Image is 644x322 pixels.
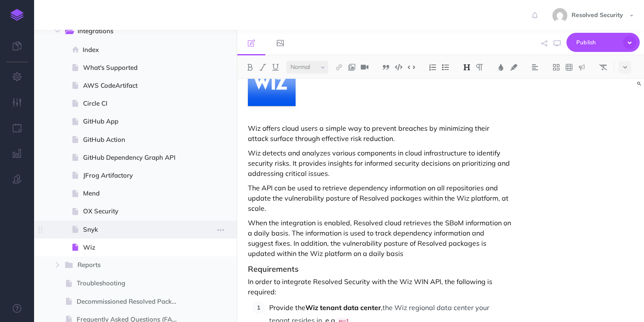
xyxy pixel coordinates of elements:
[552,8,567,23] img: 8b1647bb1cd73c15cae5ed120f1c6fc6.jpg
[248,59,295,106] img: zltcxH39GnpTEXtLVX8w.png
[463,64,471,71] img: Headings dropdown button
[248,265,511,273] h3: Requirements
[83,63,186,73] span: What's Supported
[408,64,415,70] img: Inline code button
[531,64,539,71] img: Alignment dropdown menu button
[83,45,186,55] span: Index
[246,64,254,71] img: Bold button
[361,64,368,71] img: Add video button
[83,98,186,109] span: Circle CI
[497,64,505,71] img: Text color button
[78,26,173,37] span: Integrations
[83,224,186,235] span: Snyk
[395,64,402,70] img: Code block button
[77,278,186,288] span: Troubleshooting
[576,36,619,49] span: Publish
[78,260,173,271] span: Reports
[248,276,511,297] p: In order to integrate Resolved Security with the Wiz WIN API, the following is required:
[272,64,279,71] img: Underline button
[83,242,186,253] span: Wiz
[382,64,390,71] img: Blockquote button
[83,80,186,91] span: AWS CodeArtifact
[565,64,573,71] img: Create table button
[83,116,186,126] span: GitHub App
[77,296,186,307] span: Decommissioned Resolved Packages
[248,148,511,178] p: Wiz detects and analyzes various components in cloud infrastructure to identify security risks. I...
[83,170,186,181] span: JFrog Artifactory
[599,64,607,71] img: Clear styles button
[248,218,511,259] p: When the integration is enabled, Resolved cloud retrieves the SBoM information on a daily basis. ...
[335,64,343,71] img: Link button
[429,64,437,71] img: Ordered list button
[566,33,640,52] button: Publish
[442,64,449,71] img: Unordered list button
[578,64,586,71] img: Callout dropdown menu button
[83,206,186,216] span: OX Security
[348,64,356,71] img: Add image button
[259,64,267,71] img: Italic button
[248,183,511,213] p: The API can be used to retrieve dependency information on all repositories and update the vulnera...
[305,303,381,312] strong: Wiz tenant data center
[83,152,186,163] span: GitHub Dependency Graph API
[248,123,511,144] p: Wiz offers cloud users a simple way to prevent breaches by minimizing their attack surface throug...
[476,64,483,71] img: Paragraph button
[510,64,517,71] img: Text background color button
[11,9,23,21] img: logo-mark.svg
[83,188,186,198] span: Mend
[83,135,186,145] span: GitHub Action
[567,11,627,19] span: Resolved Security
